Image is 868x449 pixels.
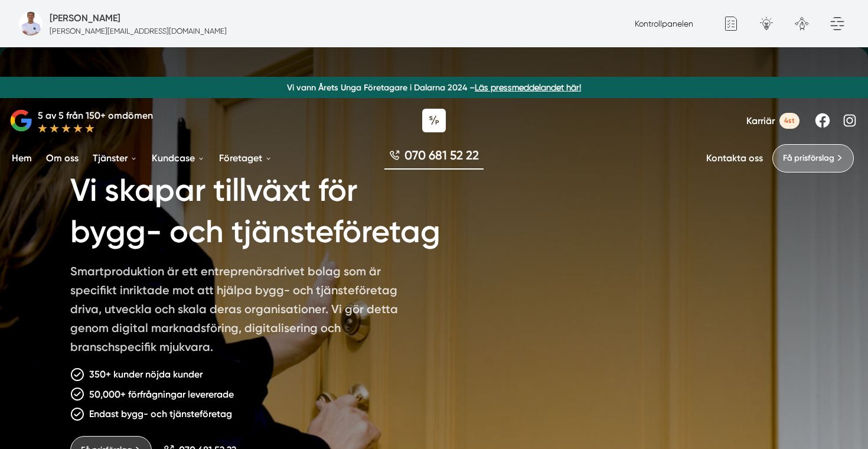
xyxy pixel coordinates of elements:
p: Vi vann Årets Unga Företagare i Dalarna 2024 – [5,82,863,93]
p: 50,000+ förfrågningar levererade [89,387,234,402]
p: Smartproduktion är ett entreprenörsdrivet bolag som är specifikt inriktade mot att hjälpa bygg- o... [70,262,410,361]
p: Endast bygg- och tjänsteföretag [89,406,232,421]
h5: Administratör [50,11,120,25]
span: 4st [779,113,800,129]
span: Karriär [746,115,775,126]
span: Få prisförslag [783,152,834,165]
a: Läs pressmeddelandet här! [475,83,581,92]
a: Få prisförslag [772,144,854,173]
span: 070 681 52 22 [404,147,479,164]
p: 350+ kunder nöjda kunder [89,367,203,382]
img: foretagsbild-pa-smartproduktion-en-webbyraer-i-dalarnas-lan.png [19,12,43,35]
h1: Vi skapar tillväxt för bygg- och tjänsteföretag [70,156,483,262]
a: 070 681 52 22 [384,147,484,170]
p: [PERSON_NAME][EMAIL_ADDRESS][DOMAIN_NAME] [50,25,227,37]
a: Företaget [217,143,275,173]
a: Hem [9,143,34,173]
p: 5 av 5 från 150+ omdömen [38,108,153,123]
a: Tjänster [90,143,140,173]
a: Om oss [44,143,81,173]
a: Kontrollpanelen [635,19,693,28]
a: Kundcase [149,143,207,173]
a: Karriär 4st [746,113,800,129]
a: Kontakta oss [706,152,763,164]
